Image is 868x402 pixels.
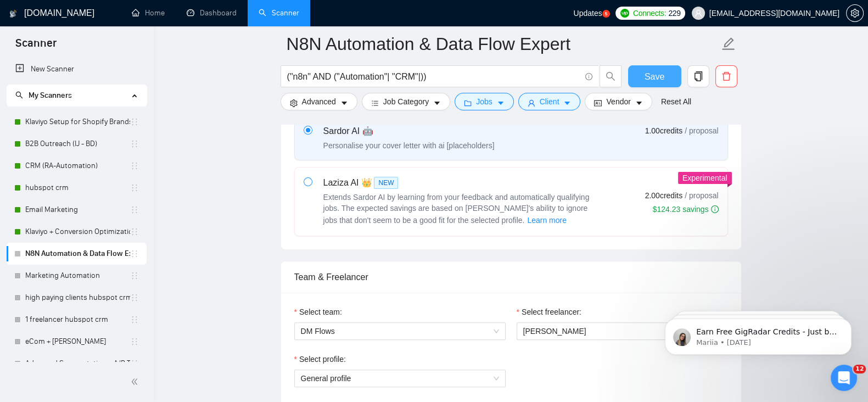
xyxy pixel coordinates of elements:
[695,9,702,17] span: user
[25,287,130,309] a: high paying clients hubspot crm
[25,133,130,155] a: B2B Outreach (IJ - BD)
[25,309,130,331] a: 1 freelancer hubspot crm
[464,99,472,107] span: folder
[130,249,139,258] span: holder
[528,99,535,107] span: user
[661,96,691,108] a: Reset All
[130,205,139,214] span: holder
[585,73,592,80] span: info-circle
[455,93,514,110] button: folderJobscaret-down
[7,265,147,287] li: Marketing Automation
[294,306,342,318] label: Select team:
[302,96,336,108] span: Advanced
[25,221,130,243] a: Klaviyo + Conversion Optimization
[130,359,139,368] span: holder
[15,91,23,99] span: search
[25,111,130,133] a: Klaviyo Setup for Shopify Brands
[7,133,147,155] li: B2B Outreach (IJ - BD)
[633,7,666,19] span: Connects:
[130,315,139,324] span: holder
[620,9,629,18] img: upwork-logo.png
[130,293,139,302] span: holder
[294,261,728,293] div: Team & Freelancer
[585,93,652,110] button: idcardVendorcaret-down
[604,12,607,16] text: 5
[383,96,429,108] span: Job Category
[846,9,864,18] a: setting
[668,7,680,19] span: 229
[323,193,590,225] span: Extends Sardor AI by learning from your feedback and automatically qualifying jobs. The expected ...
[645,125,682,137] span: 1.00 credits
[7,58,147,80] li: New Scanner
[130,271,139,280] span: holder
[25,199,130,221] a: Email Marketing
[688,71,709,81] span: copy
[25,155,130,177] a: CRM (RA-Automation)
[25,177,130,199] a: hubspot crm
[600,71,621,81] span: search
[281,93,357,110] button: settingAdvancedcaret-down
[7,35,65,58] span: Scanner
[628,65,681,87] button: Save
[25,265,130,287] a: Marketing Automation
[340,99,348,107] span: caret-down
[645,70,664,83] span: Save
[9,5,17,23] img: logo
[635,99,643,107] span: caret-down
[7,199,147,221] li: Email Marketing
[323,140,495,151] div: Personalise your cover letter with ai [placeholders]
[517,306,581,318] label: Select freelancer:
[7,287,147,309] li: high paying clients hubspot crm
[831,365,857,391] iframe: Intercom live chat
[7,353,147,375] li: Advanced Segmentation + A/B Testing in Klaviyo
[323,176,598,189] div: Laziza AI
[606,96,630,108] span: Vendor
[130,118,139,126] span: holder
[130,183,139,192] span: holder
[130,227,139,236] span: holder
[374,177,398,189] span: NEW
[685,190,718,201] span: / proposal
[847,9,863,18] span: setting
[130,161,139,170] span: holder
[527,214,567,227] button: Laziza AI NEWExtends Sardor AI by learning from your feedback and automatically qualifying jobs. ...
[600,65,621,87] button: search
[15,58,138,80] a: New Scanner
[15,91,72,100] span: My Scanners
[687,65,709,87] button: copy
[497,99,505,107] span: caret-down
[259,8,299,18] a: searchScanner
[130,139,139,148] span: holder
[648,295,868,372] iframe: Intercom notifications message
[853,365,866,373] span: 12
[685,125,718,136] span: / proposal
[594,99,602,107] span: idcard
[573,9,602,18] span: Updates
[7,309,147,331] li: 1 freelancer hubspot crm
[301,370,499,387] span: General profile
[7,221,147,243] li: Klaviyo + Conversion Optimization
[7,111,147,133] li: Klaviyo Setup for Shopify Brands
[715,65,737,87] button: delete
[653,204,719,215] div: $124.23 savings
[540,96,559,108] span: Client
[362,93,450,110] button: barsJob Categorycaret-down
[25,243,130,265] a: N8N Automation & Data Flow Expert
[7,331,147,353] li: eCom + Klaviyo ROI
[287,70,580,83] input: Search Freelance Jobs...
[290,99,298,107] span: setting
[187,8,237,18] a: dashboardDashboard
[371,99,379,107] span: bars
[846,4,864,22] button: setting
[716,71,737,81] span: delete
[7,155,147,177] li: CRM (RA-Automation)
[29,91,72,100] span: My Scanners
[602,10,610,18] a: 5
[361,176,372,189] span: 👑
[682,174,727,182] span: Experimental
[563,99,571,107] span: caret-down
